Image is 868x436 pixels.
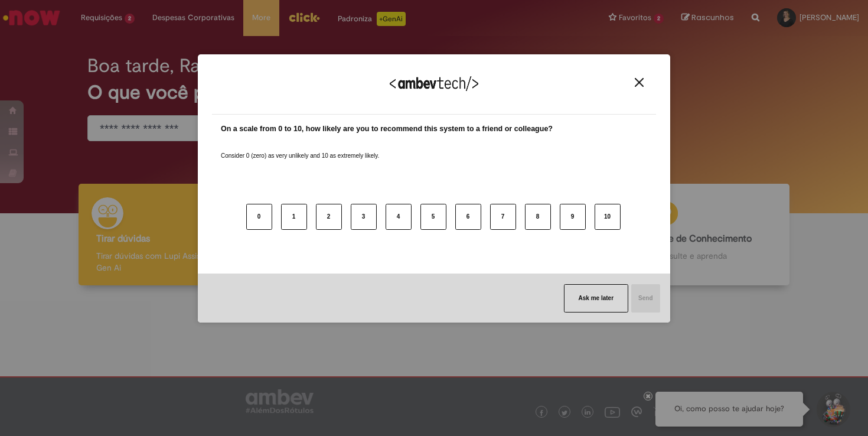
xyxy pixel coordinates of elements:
button: 1 [281,204,307,230]
button: 7 [490,204,516,230]
label: On a scale from 0 to 10, how likely are you to recommend this system to a friend or colleague? [221,123,553,135]
button: Close [631,77,647,87]
button: 2 [316,204,342,230]
button: 10 [595,204,621,230]
button: 4 [386,204,412,230]
img: Close [635,78,644,87]
img: Logo Ambevtech [390,76,478,91]
button: 3 [351,204,377,230]
label: Consider 0 (zero) as very unlikely and 10 as extremely likely. [221,138,379,160]
button: 9 [560,204,586,230]
button: Ask me later [564,284,628,313]
button: 5 [420,204,446,230]
button: 0 [246,204,272,230]
button: 8 [525,204,551,230]
button: 6 [455,204,481,230]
